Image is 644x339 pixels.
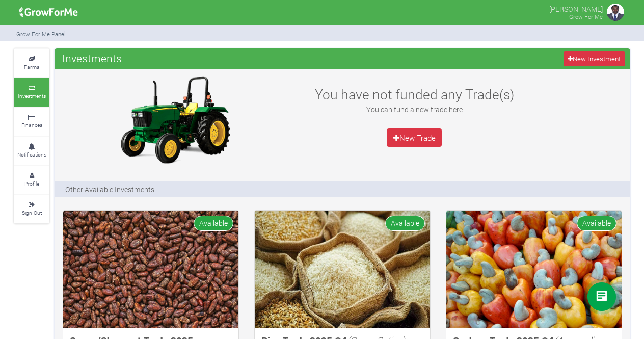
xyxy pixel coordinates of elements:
[549,2,603,14] p: [PERSON_NAME]
[111,74,238,166] img: growforme image
[16,2,82,22] img: growforme image
[17,151,46,158] small: Notifications
[22,209,42,216] small: Sign Out
[14,137,49,165] a: Notifications
[304,104,525,115] p: You can fund a new trade here
[194,216,233,230] span: Available
[14,78,49,106] a: Investments
[577,216,616,230] span: Available
[16,30,66,38] small: Grow For Me Panel
[14,166,49,194] a: Profile
[14,108,49,136] a: Finances
[304,86,525,102] h3: You have not funded any Trade(s)
[14,195,49,223] a: Sign Out
[446,211,622,328] img: growforme image
[65,184,154,195] p: Other Available Investments
[24,63,39,70] small: Farms
[605,2,626,22] img: growforme image
[60,48,124,68] span: Investments
[21,121,42,128] small: Finances
[14,49,49,77] a: Farms
[24,180,39,187] small: Profile
[63,211,238,328] img: growforme image
[569,13,603,20] small: Grow For Me
[563,51,625,66] a: New Investment
[255,211,430,328] img: growforme image
[387,128,442,147] a: New Trade
[18,92,46,99] small: Investments
[385,216,425,230] span: Available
